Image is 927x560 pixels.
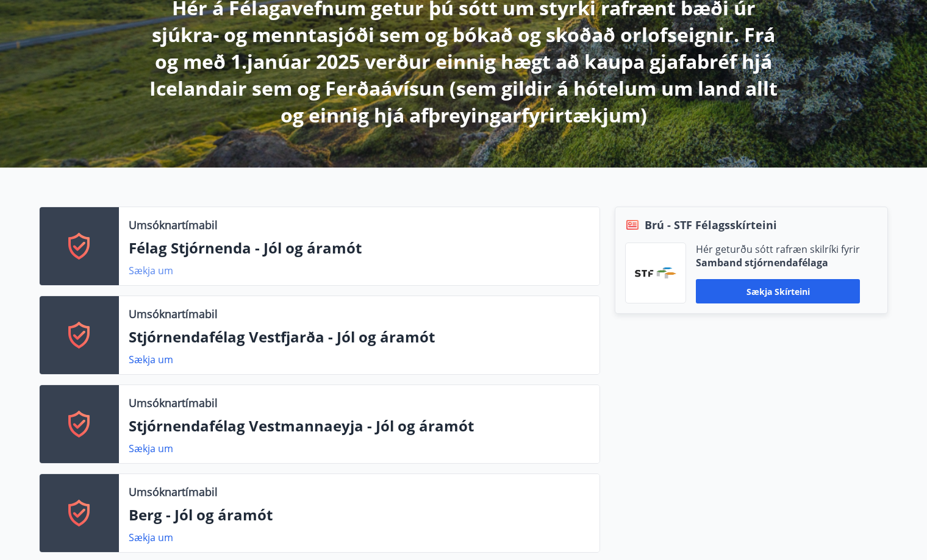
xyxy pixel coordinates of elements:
[696,256,860,269] p: Samband stjórnendafélaga
[129,327,590,347] p: Stjórnendafélag Vestfjarða - Jól og áramót
[129,306,218,322] p: Umsóknartímabil
[129,442,173,455] a: Sækja um
[129,217,218,233] p: Umsóknartímabil
[129,353,173,366] a: Sækja um
[129,484,218,500] p: Umsóknartímabil
[645,217,777,233] span: Brú - STF Félagsskírteini
[696,279,860,303] button: Sækja skírteini
[696,243,860,256] p: Hér geturðu sótt rafræn skilríki fyrir
[129,395,218,411] p: Umsóknartímabil
[635,268,676,278] img: vjCaq2fThgY3EUYqSgpjEiBg6WP39ov69hlhuPVN.png
[129,505,590,525] p: Berg - Jól og áramót
[129,416,590,436] p: Stjórnendafélag Vestmannaeyja - Jól og áramót
[129,264,173,277] a: Sækja um
[129,531,173,544] a: Sækja um
[129,238,590,258] p: Félag Stjórnenda - Jól og áramót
